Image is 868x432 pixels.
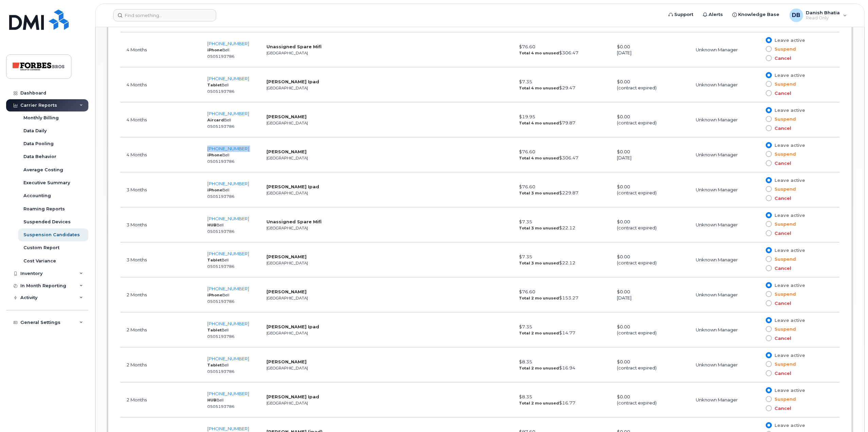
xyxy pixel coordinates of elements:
small: [GEOGRAPHIC_DATA] [266,331,308,335]
strong: Aircard [207,118,224,122]
a: [PHONE_NUMBER] [207,426,249,431]
a: [PHONE_NUMBER] [207,111,249,116]
div: Danish Bhatia [785,8,852,22]
small: [GEOGRAPHIC_DATA] [266,156,308,160]
span: [PHONE_NUMBER] [207,391,249,396]
strong: [PERSON_NAME] [266,359,307,364]
td: $0.00 [611,382,690,417]
a: [PHONE_NUMBER] [207,41,249,46]
span: Suspend [772,326,796,332]
strong: [PERSON_NAME] [266,149,307,154]
small: Bell 0505193786 [207,258,235,269]
span: Read Only [806,15,840,21]
span: DB [792,11,800,19]
span: (contract expired) [617,85,657,90]
td: $0.00 [611,207,690,242]
span: Cancel [772,125,791,132]
td: Unknown Manager [690,32,760,67]
span: Suspend [772,46,796,52]
td: $7.35 $29.47 [513,67,611,102]
strong: HUB [207,398,216,402]
a: [PHONE_NUMBER] [207,181,249,186]
span: (contract expired) [617,400,657,405]
td: 4 Months [120,137,201,172]
strong: iPhone [207,153,222,157]
span: Knowledge Base [738,11,779,18]
td: 4 Months [120,67,201,102]
span: [PHONE_NUMBER] [207,286,249,291]
strong: Total 2 mo unused [519,331,559,335]
div: [DATE] [617,295,683,301]
span: Suspend [772,396,796,402]
td: 3 Months [120,207,201,242]
strong: iPhone [207,293,222,297]
span: Cancel [772,230,791,237]
span: Cancel [772,265,791,272]
strong: [PERSON_NAME] Ipad [266,324,319,329]
small: [GEOGRAPHIC_DATA] [266,261,308,265]
a: [PHONE_NUMBER] [207,356,249,361]
a: Knowledge Base [728,8,784,21]
small: Bell 0505193786 [207,398,235,409]
td: Unknown Manager [690,137,760,172]
span: Suspend [772,186,796,192]
span: Leave active [772,212,805,219]
td: $0.00 [611,277,690,312]
td: $0.00 [611,312,690,347]
strong: Total 3 mo unused [519,191,559,195]
td: $8.35 $16.77 [513,382,611,417]
a: [PHONE_NUMBER] [207,251,249,256]
span: (contract expired) [617,260,657,265]
span: Leave active [772,37,805,44]
span: Leave active [772,247,805,254]
a: [PHONE_NUMBER] [207,76,249,81]
small: Bell 0505193786 [207,328,235,339]
small: Bell 0505193786 [207,223,235,234]
span: Leave active [772,72,805,79]
span: [PHONE_NUMBER] [207,321,249,326]
span: (contract expired) [617,225,657,230]
strong: Total 3 mo unused [519,226,559,230]
td: $7.35 $14.77 [513,312,611,347]
small: [GEOGRAPHIC_DATA] [266,51,308,55]
small: Bell 0505193786 [207,363,235,374]
a: Support [664,8,698,21]
strong: Total 2 mo unused [519,366,559,370]
strong: HUB [207,223,216,227]
small: [GEOGRAPHIC_DATA] [266,86,308,90]
span: Cancel [772,55,791,62]
strong: Tablet [207,363,222,367]
span: Cancel [772,195,791,202]
td: $0.00 [611,32,690,67]
small: [GEOGRAPHIC_DATA] [266,226,308,230]
a: [PHONE_NUMBER] [207,146,249,151]
small: [GEOGRAPHIC_DATA] [266,121,308,125]
td: 2 Months [120,312,201,347]
td: $0.00 [611,137,690,172]
strong: Total 4 mo unused [519,86,559,90]
strong: Tablet [207,83,222,87]
strong: [PERSON_NAME] [266,254,307,259]
span: Suspend [772,221,796,227]
span: Cancel [772,370,791,377]
small: Bell 0505193786 [207,118,235,129]
span: Cancel [772,405,791,412]
small: [GEOGRAPHIC_DATA] [266,401,308,405]
small: Bell 0505193786 [207,188,235,199]
td: Unknown Manager [690,347,760,382]
span: (contract expired) [617,365,657,370]
td: $0.00 [611,67,690,102]
strong: Total 4 mo unused [519,121,559,125]
td: $7.35 $22.12 [513,242,611,277]
div: [DATE] [617,155,683,161]
a: Alerts [698,8,728,21]
strong: Total 2 mo unused [519,401,559,405]
input: Find something... [113,9,216,21]
td: Unknown Manager [690,242,760,277]
strong: [PERSON_NAME] Ipad [266,184,319,189]
span: Suspend [772,116,796,122]
td: 2 Months [120,277,201,312]
span: Suspend [772,361,796,367]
